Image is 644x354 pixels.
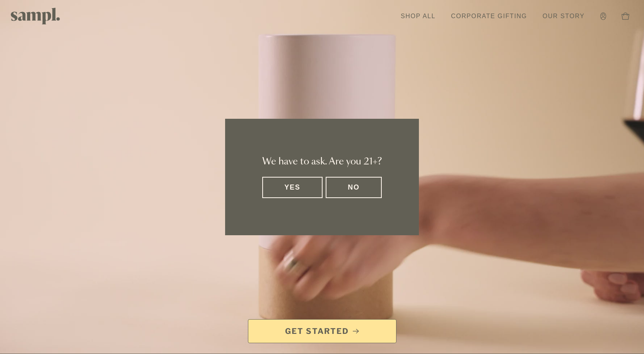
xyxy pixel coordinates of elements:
[248,319,396,343] a: Get Started
[397,8,439,25] a: Shop All
[285,326,349,337] span: Get Started
[447,8,531,25] a: Corporate Gifting
[11,8,60,24] img: Sampl logo
[539,8,589,25] a: Our Story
